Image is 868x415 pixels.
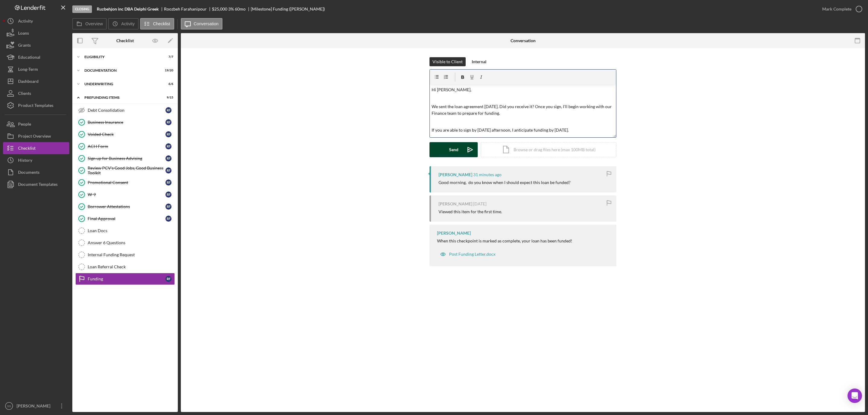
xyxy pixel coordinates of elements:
button: Document Templates [3,178,69,190]
p: If you are able to sign by [DATE] afternoon, I anticipate funding by [DATE]. [432,127,615,133]
div: Viewed this item for the first time. [439,209,502,214]
div: [PERSON_NAME] [439,172,472,177]
div: Project Overview [18,130,51,144]
button: Conversation [181,18,223,30]
div: Voided Check [88,132,165,137]
div: Review PCV's Good Jobs, Good Business Toolkit [88,166,165,175]
div: Underwriting [84,82,158,86]
div: Visible to Client [432,57,463,66]
p: We sent the loan agreement [DATE]. Did you receive it? Once you sign, I'll begin working with our... [432,103,615,117]
a: W-9RF [75,189,175,201]
a: Internal Funding Request [75,249,175,261]
div: $25,000 [212,7,227,11]
div: Loan Docs [88,228,175,233]
div: R F [165,216,171,222]
a: Final ApprovalRF [75,213,175,225]
button: Visible to Client [429,57,466,66]
div: Product Templates [18,99,53,113]
a: Business InsuranceRF [75,116,175,128]
button: Project Overview [3,130,69,142]
a: Loans [3,27,69,39]
div: When this checkpoint is marked as complete, your loan has been funded! [437,239,572,243]
a: Grants [3,39,69,51]
div: Promotional Consent [88,180,165,185]
div: R F [165,119,171,125]
button: Dashboard [3,75,69,87]
a: Checklist [3,142,69,154]
div: Eligibility [84,55,158,59]
div: Good morning, do you know when I should expect this loan be funded? [439,180,571,185]
div: Prefunding Items [84,96,158,99]
div: Long-Term [18,63,38,77]
div: Grants [18,39,31,53]
button: Long-Term [3,63,69,75]
button: Send [429,142,478,157]
b: Ruzbehjon inc DBA Delphi Greek [97,7,159,11]
button: SS[PERSON_NAME] [3,400,69,412]
div: [PERSON_NAME] [437,231,471,236]
button: Documents [3,166,69,178]
div: [PERSON_NAME] [439,201,472,206]
div: R F [165,204,171,210]
div: Conversation [511,38,536,43]
div: ACH Form [88,144,165,149]
div: Debt Consolidation [88,108,165,113]
a: History [3,154,69,166]
div: R F [165,155,171,161]
div: Loans [18,27,29,41]
div: Borrower Attestations [88,204,165,209]
div: 60 mo [235,7,246,11]
div: R F [165,143,171,149]
div: Document Templates [18,178,58,192]
div: 3 % [228,7,234,11]
button: Overview [72,18,107,30]
div: Checklist [116,38,134,43]
button: Clients [3,87,69,99]
div: Final Approval [88,216,165,221]
div: Mark Complete [822,3,851,15]
div: Loan Referral Check [88,264,175,269]
button: Internal [469,57,489,66]
button: Educational [3,51,69,63]
p: Hi [PERSON_NAME], [432,86,615,93]
div: Funding [88,276,165,281]
div: Documents [18,166,39,180]
button: Checklist [140,18,174,30]
a: Answer 6 Questions [75,237,175,249]
div: 9 / 15 [162,96,173,99]
a: Product Templates [3,99,69,111]
div: Educational [18,51,40,65]
text: SS [7,404,11,408]
div: Business Insurance [88,120,165,125]
div: 19 / 20 [162,69,173,72]
div: Send [449,142,458,157]
button: People [3,118,69,130]
time: 2025-09-17 21:59 [473,201,486,206]
time: 2025-10-10 15:42 [473,172,502,177]
div: People [18,118,31,132]
div: Dashboard [18,75,39,89]
div: R F [165,276,171,282]
label: Overview [85,21,103,26]
div: Clients [18,87,31,101]
div: Post Funding Letter.docx [449,252,495,257]
a: Loan Referral Check [75,261,175,273]
div: R F [165,192,171,198]
a: Borrower AttestationsRF [75,201,175,213]
div: 7 / 7 [162,55,173,59]
div: Closing [72,5,92,13]
a: Voided CheckRF [75,128,175,140]
label: Checklist [153,21,170,26]
button: Activity [3,15,69,27]
button: Post Funding Letter.docx [437,248,498,260]
div: [PERSON_NAME] [15,400,54,413]
div: Answer 6 Questions [88,240,175,245]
